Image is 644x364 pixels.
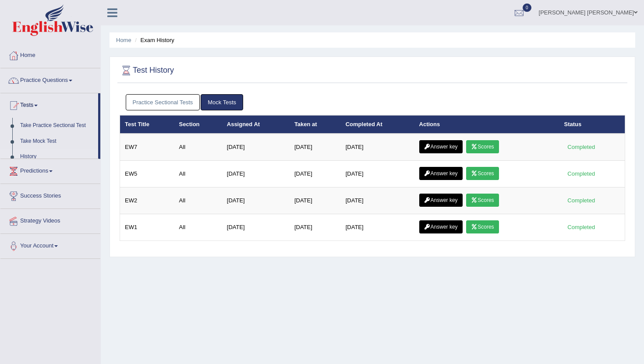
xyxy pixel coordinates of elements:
[466,140,499,153] a: Scores
[341,187,414,214] td: [DATE]
[0,43,100,65] a: Home
[174,134,222,161] td: All
[290,214,341,241] td: [DATE]
[120,64,174,77] h2: Test History
[290,134,341,161] td: [DATE]
[0,184,100,206] a: Success Stories
[174,187,222,214] td: All
[419,194,463,207] a: Answer key
[16,134,98,149] a: Take Mock Test
[564,196,598,205] div: Completed
[16,149,98,165] a: History
[419,220,463,233] a: Answer key
[116,37,131,43] a: Home
[341,161,414,187] td: [DATE]
[564,223,598,232] div: Completed
[341,214,414,241] td: [DATE]
[120,115,174,134] th: Test Title
[174,161,222,187] td: All
[16,118,98,134] a: Take Practice Sectional Test
[120,214,174,241] td: EW1
[222,161,290,187] td: [DATE]
[564,169,598,178] div: Completed
[174,214,222,241] td: All
[201,94,243,110] a: Mock Tests
[0,209,100,231] a: Strategy Videos
[559,115,625,134] th: Status
[290,115,341,134] th: Taken at
[290,187,341,214] td: [DATE]
[341,134,414,161] td: [DATE]
[0,68,100,90] a: Practice Questions
[222,214,290,241] td: [DATE]
[414,115,559,134] th: Actions
[0,234,100,256] a: Your Account
[419,167,463,180] a: Answer key
[466,194,499,207] a: Scores
[290,161,341,187] td: [DATE]
[120,134,174,161] td: EW7
[466,167,499,180] a: Scores
[466,220,499,233] a: Scores
[222,134,290,161] td: [DATE]
[126,94,200,110] a: Practice Sectional Tests
[120,187,174,214] td: EW2
[120,161,174,187] td: EW5
[174,115,222,134] th: Section
[222,187,290,214] td: [DATE]
[523,4,531,12] span: 0
[0,159,100,181] a: Predictions
[564,142,598,152] div: Completed
[133,36,174,44] li: Exam History
[222,115,290,134] th: Assigned At
[0,93,98,115] a: Tests
[419,140,463,153] a: Answer key
[341,115,414,134] th: Completed At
